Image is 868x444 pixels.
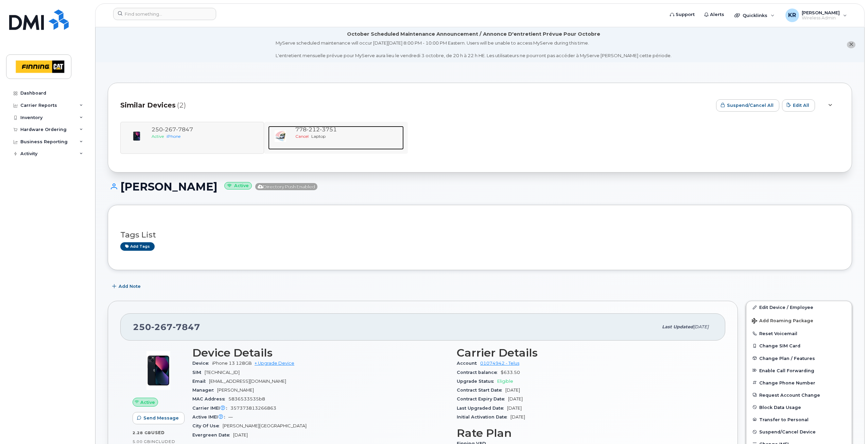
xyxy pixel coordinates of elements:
[505,388,520,393] span: [DATE]
[228,414,233,420] span: —
[759,429,816,434] span: Suspend/Cancel Device
[457,379,497,384] span: Upgrade Status
[192,379,209,384] span: Email
[727,102,774,109] span: Suspend/Cancel All
[693,324,709,329] span: [DATE]
[223,423,307,428] span: [PERSON_NAME][GEOGRAPHIC_DATA]
[746,313,852,327] button: Add Roaming Package
[759,368,814,373] span: Enable Call Forwarding
[119,283,141,290] span: Add Note
[457,361,480,366] span: Account
[151,322,173,332] span: 267
[311,134,326,139] span: Laptop
[192,432,233,438] span: Evergreen Date
[192,370,205,375] span: SIM
[497,379,513,384] span: Eligible
[295,134,309,139] span: Cancel
[746,426,852,438] button: Suspend/Cancel Device
[507,406,522,411] span: [DATE]
[230,406,276,411] span: 357373813266863
[457,414,510,420] span: Initial Activation Date
[662,324,693,329] span: Last updated
[205,370,240,375] span: [TECHNICAL_ID]
[457,406,507,411] span: Last Upgraded Date
[209,379,286,384] span: [EMAIL_ADDRESS][DOMAIN_NAME]
[746,389,852,401] button: Request Account Change
[295,126,337,133] span: 778
[255,361,294,366] a: + Upgrade Device
[192,361,212,366] span: Device
[746,327,852,340] button: Reset Voicemail
[457,370,501,375] span: Contract balance
[192,414,228,420] span: Active IMEI
[276,40,672,59] div: MyServe scheduled maintenance will occur [DATE][DATE] 8:00 PM - 10:00 PM Eastern. Users will be u...
[133,439,151,444] span: 5.00 GB
[192,406,230,411] span: Carrier IMEI
[746,340,852,352] button: Change SIM Card
[120,242,155,251] a: Add tags
[457,427,713,439] h3: Rate Plan
[177,100,186,110] span: (2)
[192,396,228,401] span: MAC Address
[217,388,254,393] span: [PERSON_NAME]
[746,401,852,413] button: Block Data Usage
[108,181,852,193] h1: [PERSON_NAME]
[746,413,852,426] button: Transfer to Personal
[793,102,809,109] span: Edit All
[228,396,265,401] span: 5836533535b8
[274,129,287,143] img: image20231002-4137094-w7irqb.jpeg
[120,231,839,239] h3: Tags List
[847,41,855,48] button: close notification
[746,377,852,389] button: Change Phone Number
[457,388,505,393] span: Contract Start Date
[255,183,317,190] span: Directory Push Enabled
[192,423,223,428] span: City Of Use
[347,31,600,38] div: October Scheduled Maintenance Announcement / Annonce D'entretient Prévue Pour Octobre
[173,322,200,332] span: 7847
[108,280,146,293] button: Add Note
[133,412,185,424] button: Send Message
[268,126,404,150] a: 7782123751CancelLaptop
[133,430,151,435] span: 2.28 GB
[192,347,449,359] h3: Device Details
[320,126,337,133] span: 3751
[143,415,179,421] span: Send Message
[746,364,852,377] button: Enable Call Forwarding
[457,347,713,359] h3: Carrier Details
[151,430,165,435] span: used
[138,350,179,391] img: image20231002-4137094-11ngalm.jpeg
[508,396,523,401] span: [DATE]
[457,396,508,401] span: Contract Expiry Date
[233,432,248,438] span: [DATE]
[140,399,155,406] span: Active
[480,361,519,366] a: 01074942 - Telus
[212,361,252,366] span: iPhone 13 128GB
[501,370,520,375] span: $633.50
[510,414,525,420] span: [DATE]
[838,414,863,439] iframe: Messenger Launcher
[120,100,176,110] span: Similar Devices
[746,301,852,313] a: Edit Device / Employee
[133,322,200,332] span: 250
[716,99,779,112] button: Suspend/Cancel All
[307,126,320,133] span: 212
[782,99,815,112] button: Edit All
[224,182,252,190] small: Active
[192,388,217,393] span: Manager
[746,352,852,364] button: Change Plan / Features
[752,318,813,325] span: Add Roaming Package
[759,356,815,361] span: Change Plan / Features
